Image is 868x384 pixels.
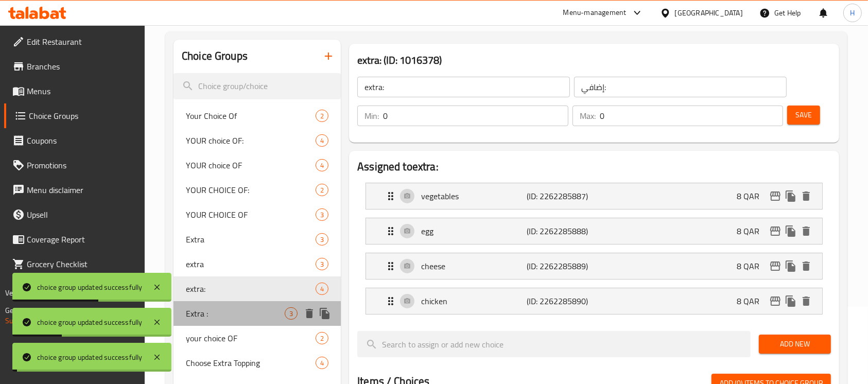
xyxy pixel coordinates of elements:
p: egg [421,225,527,237]
div: YOUR choice OF:4 [173,128,341,153]
a: Menus [4,79,145,103]
button: delete [798,223,814,239]
div: Expand [366,218,822,244]
span: Choice Groups [29,110,137,122]
div: Your Choice Of2 [173,103,341,128]
div: Choices [285,307,298,320]
div: YOUR choice OF4 [173,153,341,178]
span: Menus [27,85,137,97]
button: edit [768,223,783,239]
span: 4 [316,161,328,170]
button: delete [798,293,814,309]
div: extra:4 [173,276,341,301]
span: Extra : [186,307,285,320]
span: 3 [316,210,328,220]
button: duplicate [783,258,798,274]
p: chicken [421,295,527,307]
div: [GEOGRAPHIC_DATA] [675,7,743,19]
button: edit [768,293,783,309]
span: Coverage Report [27,233,137,246]
div: Expand [366,183,822,209]
span: Save [795,109,812,121]
button: duplicate [783,293,798,309]
input: search [173,73,341,99]
div: Choose Extra Topping4 [173,351,341,375]
span: YOUR CHOICE OF [186,208,316,221]
p: (ID: 2262285890) [527,295,597,307]
p: 8 QAR [737,295,768,307]
span: H [850,7,855,19]
button: edit [768,258,783,274]
div: Choices [316,184,328,196]
span: Your Choice Of [186,110,316,122]
div: YOUR CHOICE OF:2 [173,178,341,202]
input: search [357,331,751,357]
p: (ID: 2262285889) [527,260,597,272]
li: Expand [357,179,831,214]
button: duplicate [783,188,798,204]
div: choice group updated successfully [37,352,143,363]
a: Promotions [4,153,145,178]
li: Expand [357,284,831,319]
div: Expand [366,288,822,314]
li: Expand [357,249,831,284]
p: cheese [421,260,527,272]
p: 8 QAR [737,260,768,272]
button: duplicate [783,223,798,239]
h3: extra: (ID: 1016378) [357,52,831,68]
span: 2 [316,334,328,343]
div: Choices [316,208,328,221]
div: Extra :3deleteduplicate [173,301,341,326]
span: extra [186,258,316,270]
span: YOUR CHOICE OF: [186,184,316,196]
div: Menu-management [563,7,627,19]
p: 8 QAR [737,190,768,202]
div: Choices [316,283,328,295]
span: extra: [186,283,316,295]
li: Expand [357,214,831,249]
h2: Assigned to extra: [357,159,831,174]
span: Choose Extra Topping [186,357,316,369]
button: Save [787,106,820,125]
p: vegetables [421,190,527,202]
div: Choices [316,258,328,270]
span: 3 [316,235,328,245]
button: duplicate [317,306,333,321]
span: Extra [186,233,316,246]
span: Version: [5,286,30,300]
button: delete [302,306,317,321]
span: YOUR choice OF: [186,134,316,147]
span: Menu disclaimer [27,184,137,196]
div: choice group updated successfully [37,282,143,293]
span: 3 [316,259,328,269]
span: Promotions [27,159,137,171]
div: YOUR CHOICE OF3 [173,202,341,227]
span: 4 [316,284,328,294]
span: your choice OF [186,332,316,344]
span: Coupons [27,134,137,147]
a: Support.OpsPlatform [5,314,71,327]
button: delete [798,188,814,204]
div: choice group updated successfully [37,317,143,328]
span: Add New [767,338,823,351]
p: Max: [580,110,596,122]
h2: Choice Groups [182,48,248,64]
p: Min: [364,110,379,122]
div: extra3 [173,252,341,276]
span: Branches [27,60,137,73]
button: delete [798,258,814,274]
span: 4 [316,358,328,368]
a: Coverage Report [4,227,145,252]
span: 4 [316,136,328,146]
span: Grocery Checklist [27,258,137,270]
span: Get support on: [5,304,53,317]
div: Choices [316,159,328,171]
a: Coupons [4,128,145,153]
button: Add New [759,335,831,354]
span: Edit Restaurant [27,36,137,48]
div: Choices [316,233,328,246]
button: edit [768,188,783,204]
div: Choices [316,134,328,147]
span: 2 [316,185,328,195]
div: your choice OF2 [173,326,341,351]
